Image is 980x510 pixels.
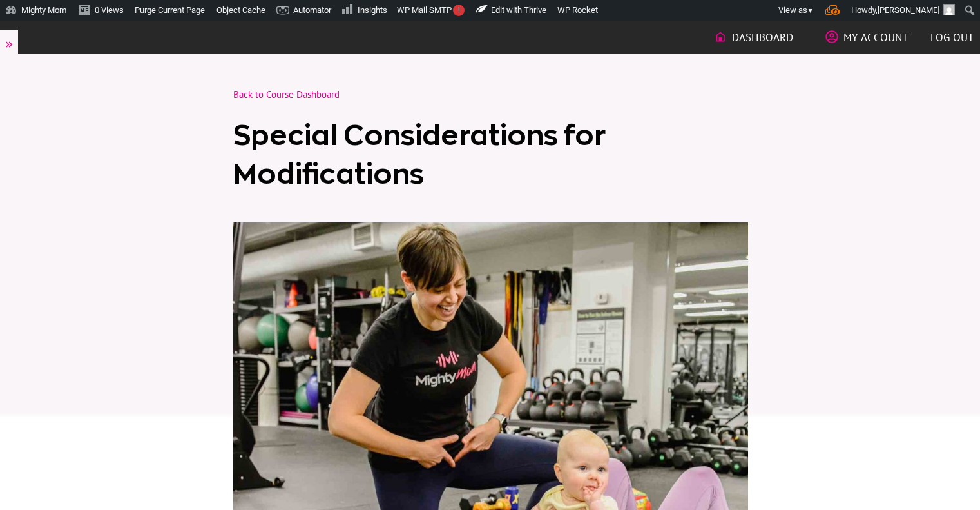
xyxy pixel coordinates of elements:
a: My Account [825,26,908,48]
a: Dashboard [714,26,793,48]
span: ! [453,5,465,16]
a: Back to Course Dashboard [233,88,340,101]
a: Log out [930,26,974,48]
span: ▼ [807,6,814,15]
span: Special Considerations for Modifications [233,120,606,189]
span: Dashboard [732,26,793,48]
span: My Account [843,26,908,48]
span: [PERSON_NAME] [878,5,939,15]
